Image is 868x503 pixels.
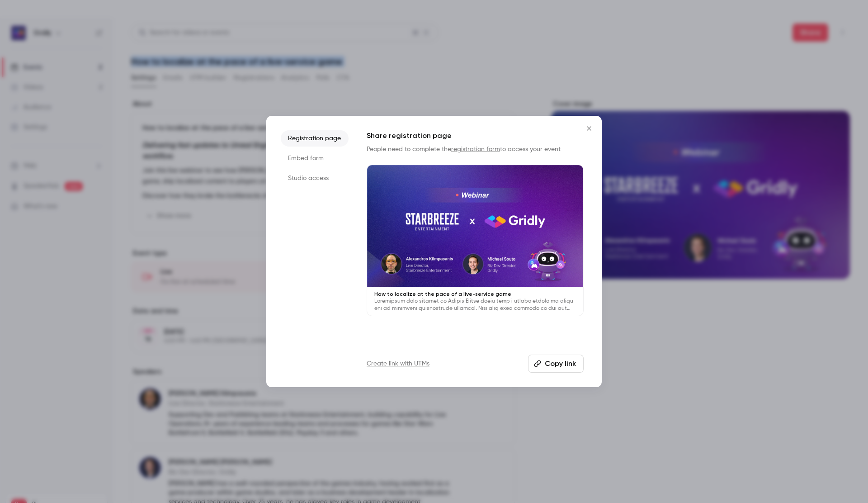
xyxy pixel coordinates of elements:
a: Create link with UTMs [367,359,429,368]
div: Domain Overview [34,53,81,59]
button: Copy link [528,355,584,373]
div: Domain: [DOMAIN_NAME] [24,24,99,31]
img: tab_domain_overview_orange.svg [24,52,32,60]
p: How to localize at the pace of a live-service game [374,290,576,298]
a: How to localize at the pace of a live-service gameLoremipsum dolo sitamet co Adipis Elitse doeiu ... [367,165,584,316]
div: v 4.0.25 [25,14,44,22]
img: logo_orange.svg [14,14,22,22]
p: People need to complete the to access your event [367,145,584,154]
li: Studio access [281,170,349,186]
h1: Share registration page [367,130,584,141]
p: Loremipsum dolo sitamet co Adipis Elitse doeiu temp i utlabo etdolo ma aliqu eni ad minimveni qui... [374,298,576,312]
button: Close [580,119,598,138]
li: Embed form [281,150,349,166]
img: tab_keywords_by_traffic_grey.svg [90,52,97,60]
div: Keywords by Traffic [100,53,152,59]
a: registration form [451,146,500,152]
li: Registration page [281,130,349,147]
img: website_grey.svg [14,24,22,31]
